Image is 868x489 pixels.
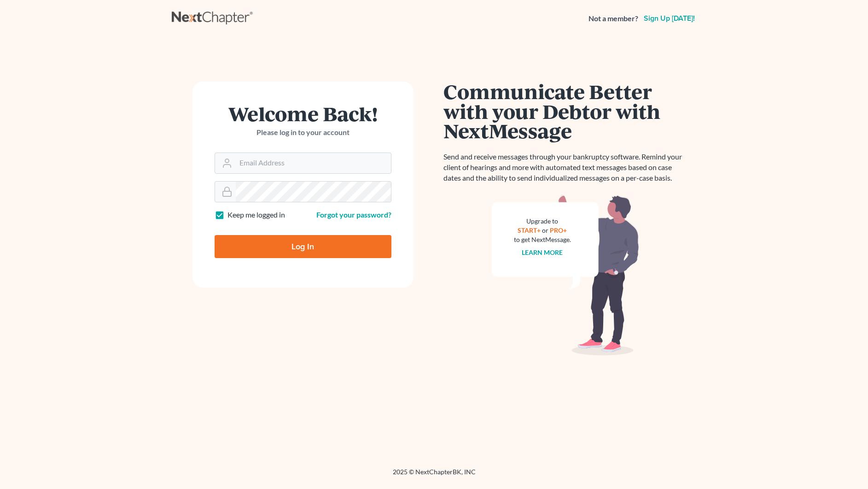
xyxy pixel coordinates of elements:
[642,15,697,22] a: Sign up [DATE]!
[514,235,571,244] div: to get NextMessage.
[522,248,563,256] a: Learn more
[443,82,687,141] h1: Communicate Better with your Debtor with NextMessage
[215,127,391,138] p: Please log in to your account
[227,210,285,220] label: Keep me logged in
[550,226,567,234] a: PRO+
[542,226,548,234] span: or
[316,210,391,219] a: Forgot your password?
[514,217,571,226] div: Upgrade to
[588,13,638,24] strong: Not a member?
[236,153,391,173] input: Email Address
[215,235,391,258] input: Log In
[172,467,697,484] div: 2025 © NextChapterBK, INC
[215,104,391,124] h1: Welcome Back!
[518,226,541,234] a: START+
[492,194,639,356] img: nextmessage_bg-59042aed3d76b12b5cd301f8e5b87938c9018125f34e5fa2b7a6b67550977c72.svg
[443,152,687,183] p: Send and receive messages through your bankruptcy software. Remind your client of hearings and mo...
